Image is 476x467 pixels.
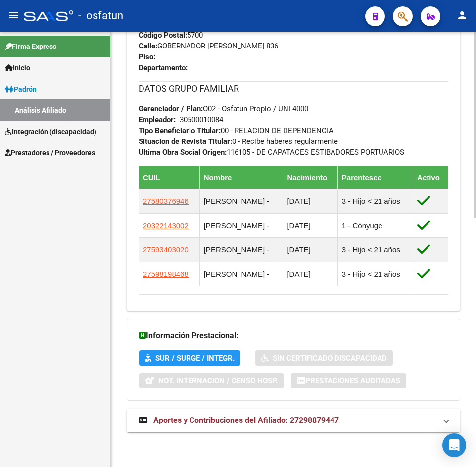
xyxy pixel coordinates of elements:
span: Prestaciones Auditadas [305,376,400,385]
th: Parentesco [337,166,413,189]
span: - osfatun [78,5,123,27]
td: 3 - Hijo < 21 años [337,262,413,286]
span: Not. Internacion / Censo Hosp. [158,376,278,385]
span: Integración (discapacidad) [5,126,96,137]
span: O02 - Osfatun Propio / UNI 4000 [139,104,308,113]
span: Inicio [5,62,30,73]
button: Sin Certificado Discapacidad [255,350,393,366]
span: 116105 - DE CAPATACES ESTIBADORES PORTUARIOS [139,148,404,157]
span: Prestadores / Proveedores [5,147,95,158]
h3: Información Prestacional: [139,329,448,343]
div: Open Intercom Messenger [442,433,466,457]
span: GOBERNADOR [PERSON_NAME] 836 [139,42,278,50]
td: [DATE] [283,262,337,286]
th: Activo [413,166,448,189]
strong: Departamento: [139,63,188,72]
span: Firma Express [5,41,56,52]
span: 5700 [139,31,203,40]
td: 1 - Cónyuge [337,213,413,237]
span: 20322143002 [143,221,189,230]
mat-icon: menu [8,9,20,21]
td: 3 - Hijo < 21 años [337,237,413,262]
span: Padrón [5,84,37,94]
th: CUIL [139,166,200,189]
th: Nacimiento [283,166,337,189]
button: Not. Internacion / Censo Hosp. [139,373,284,388]
strong: Gerenciador / Plan: [139,104,203,113]
strong: Ultima Obra Social Origen: [139,148,227,157]
td: [DATE] [283,237,337,262]
strong: Tipo Beneficiario Titular: [139,126,221,135]
button: SUR / SURGE / INTEGR. [139,350,240,366]
strong: Situacion de Revista Titular: [139,137,232,146]
span: 27598198468 [143,270,189,278]
td: 3 - Hijo < 21 años [337,189,413,213]
strong: Empleador: [139,115,176,124]
span: Sin Certificado Discapacidad [273,354,387,363]
span: 27593403020 [143,245,189,254]
span: Aportes y Contribuciones del Afiliado: 27298879447 [153,416,339,425]
span: 27580376946 [143,197,189,205]
strong: Piso: [139,52,155,61]
td: [DATE] [283,189,337,213]
button: Prestaciones Auditadas [291,373,406,388]
mat-icon: person [456,9,468,21]
strong: Código Postal: [139,31,187,40]
div: 30500010084 [180,114,223,125]
span: 00 - RELACION DE DEPENDENCIA [139,126,333,135]
td: [PERSON_NAME] - [199,189,283,213]
span: SUR / SURGE / INTEGR. [155,354,235,363]
strong: Calle: [139,42,157,50]
h3: DATOS GRUPO FAMILIAR [139,82,448,95]
mat-expansion-panel-header: Aportes y Contribuciones del Afiliado: 27298879447 [127,409,460,432]
span: 0 - Recibe haberes regularmente [139,137,338,146]
td: [PERSON_NAME] - [199,237,283,262]
td: [PERSON_NAME] - [199,213,283,237]
td: [DATE] [283,213,337,237]
td: [PERSON_NAME] - [199,262,283,286]
th: Nombre [199,166,283,189]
